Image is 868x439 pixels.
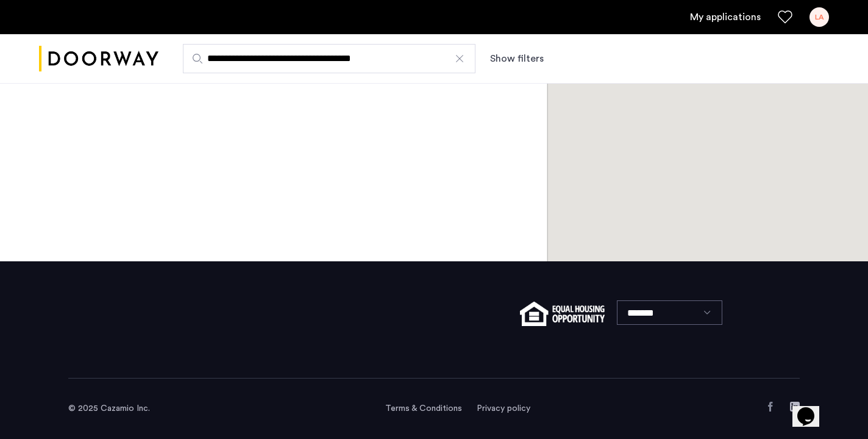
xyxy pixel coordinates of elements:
a: Favorites [778,10,792,24]
div: LA [809,7,829,27]
button: Show or hide filters [490,51,544,66]
a: Facebook [766,402,775,412]
select: Language select [617,300,722,325]
span: © 2025 Cazamio Inc. [68,404,150,413]
a: Privacy policy [477,402,530,415]
a: My application [690,10,761,24]
input: Apartment Search [183,44,475,73]
iframe: chat widget [792,390,831,427]
a: LinkedIn [790,402,800,412]
img: equal-housing.png [520,302,605,326]
a: Cazamio logo [39,36,158,82]
a: Terms and conditions [385,402,462,415]
img: logo [39,36,158,82]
